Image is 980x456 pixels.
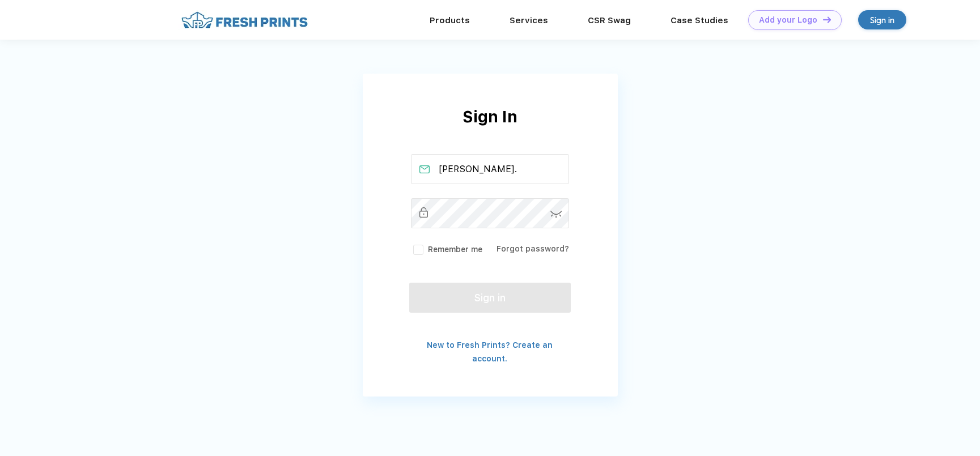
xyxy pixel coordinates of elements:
button: Sign in [409,283,570,313]
img: password_inactive.svg [419,207,429,218]
img: email_active.svg [419,165,430,173]
label: Remember me [411,244,482,255]
a: Sign in [858,10,906,29]
img: DT [823,16,831,23]
img: password-icon.svg [550,211,562,218]
div: Sign In [363,105,618,154]
a: Products [430,15,470,25]
a: New to Fresh Prints? Create an account. [427,340,553,363]
div: Sign in [870,14,894,27]
a: Forgot password? [497,244,569,253]
img: fo%20logo%202.webp [178,10,311,30]
input: Email [411,154,569,184]
div: Add your Logo [759,15,817,25]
